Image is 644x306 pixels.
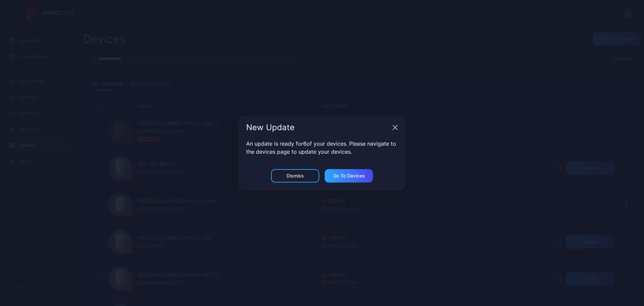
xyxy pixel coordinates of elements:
[271,169,319,183] button: Dismiss
[333,173,365,178] div: Go to devices
[246,123,390,132] div: New Update
[325,169,373,183] button: Go to devices
[286,173,304,178] div: Dismiss
[246,140,398,156] p: An update is ready for 6 of your devices. Please navigate to the devices page to update your devi...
